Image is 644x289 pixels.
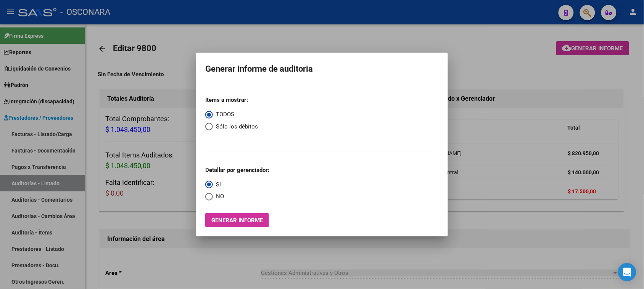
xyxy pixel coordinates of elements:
span: TODOS [213,110,234,119]
strong: Items a mostrar: [205,96,248,103]
button: Generar informe [205,213,269,227]
h1: Generar informe de auditoria [205,62,439,76]
strong: Detallar por gerenciador: [205,167,269,173]
span: Generar informe [211,217,263,224]
mat-radio-group: Select an option [205,160,269,201]
span: NO [213,192,224,201]
div: Open Intercom Messenger [618,263,636,281]
span: Sólo los débitos [213,122,258,131]
mat-radio-group: Select an option [205,90,258,143]
span: SI [213,180,221,189]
